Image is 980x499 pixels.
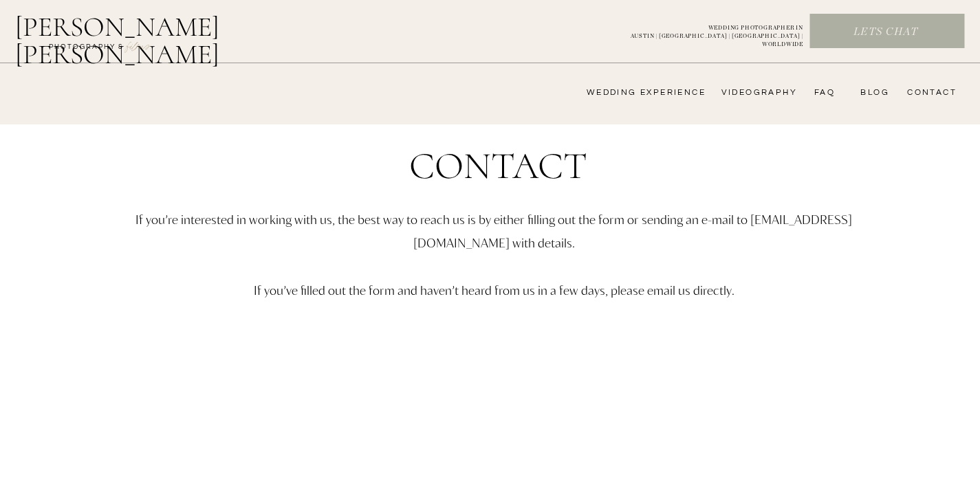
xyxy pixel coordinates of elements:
[608,24,803,39] p: WEDDING PHOTOGRAPHER IN AUSTIN | [GEOGRAPHIC_DATA] | [GEOGRAPHIC_DATA] | WORLDWIDE
[331,147,666,195] h1: Contact
[903,87,957,98] a: CONTACT
[15,13,291,46] a: [PERSON_NAME] [PERSON_NAME]
[807,87,835,98] a: FAQ
[608,24,803,39] a: WEDDING PHOTOGRAPHER INAUSTIN | [GEOGRAPHIC_DATA] | [GEOGRAPHIC_DATA] | WORLDWIDE
[41,42,131,58] a: photography &
[717,87,797,98] a: videography
[93,208,895,351] p: If you’re interested in working with us, the best way to reach us is by either filling out the fo...
[113,37,164,54] a: FILMs
[810,25,961,40] a: Lets chat
[856,87,889,98] a: bLog
[567,87,706,98] a: wedding experience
